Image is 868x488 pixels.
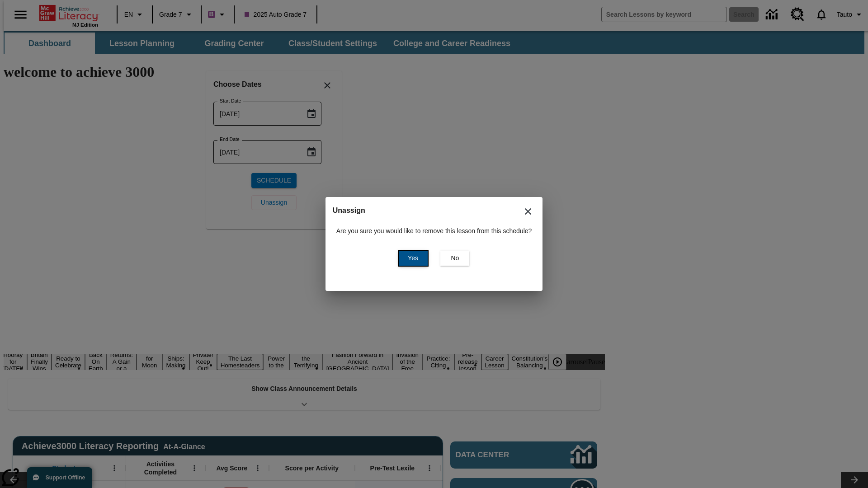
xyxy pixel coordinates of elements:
h2: Unassign [333,204,536,217]
body: Maximum 600 characters Press Escape to exit toolbar Press Alt + F10 to reach toolbar [4,7,132,15]
span: Yes [408,253,418,263]
button: No [440,251,469,266]
p: Are you sure you would like to remove this lesson from this schedule? [336,226,532,236]
span: No [451,253,459,263]
button: Yes [399,251,428,266]
button: Close [517,201,539,222]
